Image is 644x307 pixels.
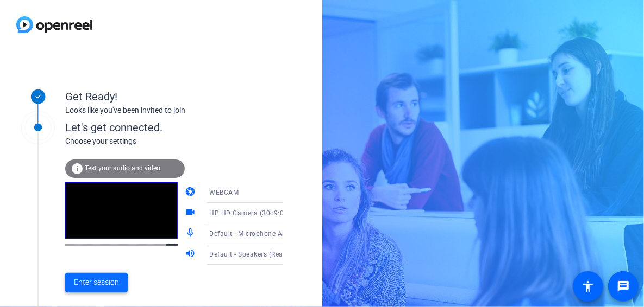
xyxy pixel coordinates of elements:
[74,277,119,288] span: Enter session
[85,164,160,172] span: Test your audio and video
[209,189,239,196] span: WEBCAM
[209,208,298,217] span: HP HD Camera (30c9:0010)
[65,119,305,136] div: Let's get connected.
[65,88,283,105] div: Get Ready!
[65,273,128,292] button: Enter session
[185,186,198,199] mat-icon: camera
[65,136,305,147] div: Choose your settings
[209,250,327,258] span: Default - Speakers (Realtek(R) Audio)
[209,229,442,238] span: Default - Microphone Array (Intel® Smart Sound Technology (Intel® SST))
[185,207,198,220] mat-icon: videocam
[185,227,198,240] mat-icon: mic_none
[185,248,198,261] mat-icon: volume_up
[617,280,630,293] mat-icon: message
[71,162,84,175] mat-icon: info
[65,105,283,116] div: Looks like you've been invited to join
[582,280,595,293] mat-icon: accessibility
